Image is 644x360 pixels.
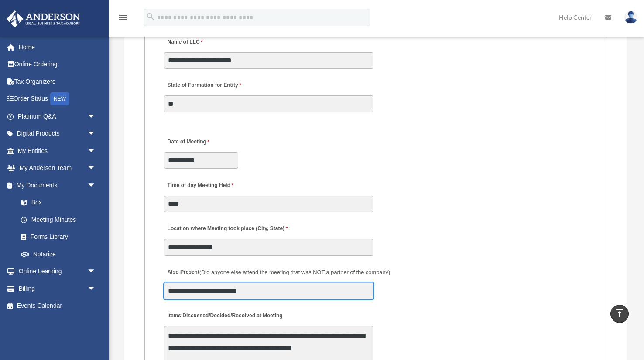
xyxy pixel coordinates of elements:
label: Also Present [164,267,392,278]
span: arrow_drop_down [87,280,105,298]
span: arrow_drop_down [87,125,105,143]
a: Home [6,38,109,56]
a: My Entitiesarrow_drop_down [6,142,109,160]
a: Digital Productsarrow_drop_down [6,125,109,143]
a: My Anderson Teamarrow_drop_down [6,160,109,177]
a: Box [12,194,109,211]
a: Billingarrow_drop_down [6,280,109,297]
a: Tax Organizers [6,73,109,90]
a: Events Calendar [6,297,109,315]
label: Items Discussed/Decided/Resolved at Meeting [164,310,284,322]
span: (Did anyone else attend the meeting that was NOT a partner of the company) [199,269,390,275]
a: Online Ordering [6,56,109,73]
a: Online Learningarrow_drop_down [6,263,109,280]
i: vertical_align_top [614,308,625,319]
a: Platinum Q&Aarrow_drop_down [6,108,109,125]
i: menu [118,12,128,23]
label: Date of Meeting [164,136,247,148]
i: search [146,12,155,21]
span: arrow_drop_down [87,108,105,126]
div: NEW [50,92,69,105]
a: My Documentsarrow_drop_down [6,177,109,194]
img: Anderson Advisors Platinum Portal [4,10,83,27]
span: arrow_drop_down [87,177,105,194]
label: State of Formation for Entity [164,80,243,92]
a: menu [118,15,128,23]
a: Meeting Minutes [12,211,105,228]
label: Name of LLC [164,36,205,48]
a: Forms Library [12,228,109,246]
span: arrow_drop_down [87,160,105,177]
label: Location where Meeting took place (City, State) [164,223,290,235]
span: arrow_drop_down [87,142,105,160]
label: Time of day Meeting Held [164,180,247,191]
span: arrow_drop_down [87,263,105,281]
a: Order StatusNEW [6,90,109,108]
a: vertical_align_top [610,305,629,323]
a: Notarize [12,245,109,263]
img: User Pic [624,11,637,24]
